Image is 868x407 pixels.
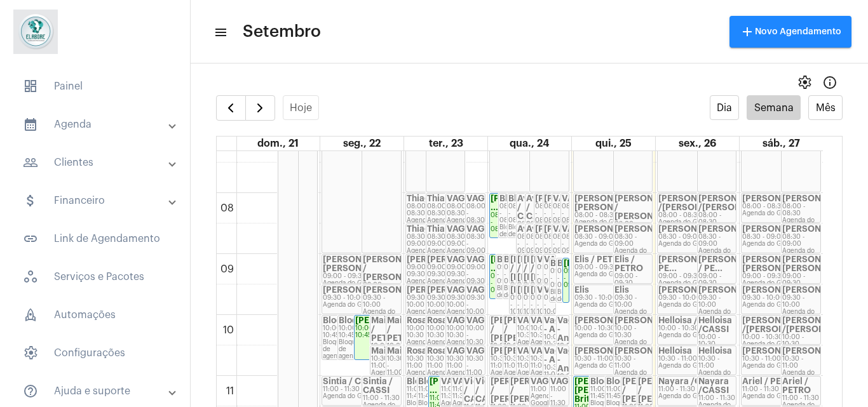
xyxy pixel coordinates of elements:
div: Agenda do Google [447,278,484,292]
strong: [PERSON_NAME]... [614,316,693,324]
div: 10:00 - 10:45 [355,325,384,339]
strong: [PERSON_NAME] / [PERSON_NAME] [574,194,651,211]
div: Agenda do Google [407,309,444,323]
a: 23 de setembro de 2025 [426,137,466,150]
strong: [PERSON_NAME] [504,347,575,355]
div: 10:00 - 10:30 [742,334,820,341]
strong: Ayla [526,225,545,233]
strong: [PERSON_NAME]... [574,347,653,355]
div: Agenda do Google [782,248,820,262]
div: 09:00 - 09:30 [574,264,652,271]
div: 09:00 - 09:45 [497,264,508,285]
span: Painel [13,71,177,102]
strong: [PERSON_NAME] / [PERSON_NAME]... [517,255,596,281]
div: 09:30 - 10:00 [407,295,444,309]
button: Info [817,70,843,95]
strong: Bloqueio [504,255,541,264]
div: 09:30 - 10:00 [447,295,484,309]
div: 09:00 - 09:30 [510,282,521,303]
strong: VAGO [447,225,472,233]
strong: VAGO [447,316,472,324]
div: 08:00 - 08:30 [427,203,465,217]
div: Bloqueio de agenda [323,339,352,360]
strong: [PERSON_NAME] /[PERSON_NAME] [698,194,773,211]
strong: Bloqueio [497,255,534,264]
mat-icon: sidenav icon [23,155,38,170]
div: 09:00 - 09:30 [517,282,528,303]
div: 10:00 - 10:30 [517,325,541,339]
div: 08:30 - 09:00 [782,234,820,248]
strong: [PERSON_NAME] [535,194,606,203]
strong: Elis / PETRO [614,255,643,272]
div: 09:00 - 09:30 [537,264,548,285]
span: Configurações [13,338,177,368]
a: 27 de setembro de 2025 [760,137,803,150]
div: 09:30 - 10:00 [574,295,652,302]
div: Agenda do Google [447,248,484,262]
div: Agenda do Google [517,339,541,360]
span: Automações [13,300,177,330]
strong: [PERSON_NAME] [574,225,646,233]
div: Agenda do Google [407,217,444,231]
div: 08:30 - 09:00 [517,234,532,255]
div: 08:00 - 08:45 [491,212,506,233]
div: Agenda do Google [447,309,484,323]
strong: Helloisa /CASSI [658,316,724,324]
strong: [PERSON_NAME] /[PERSON_NAME] [658,194,733,211]
div: 08:00 - 08:30 [553,203,568,224]
div: Agenda do Google [782,217,820,231]
div: 08:30 - 09:00 [466,234,484,255]
div: Bloqueio de agenda [497,285,508,306]
div: 08:30 - 09:00 [574,234,652,241]
mat-panel-title: Financeiro [23,193,170,208]
div: 09:30 - 10:00 [537,295,548,316]
strong: Thiago [407,225,435,233]
strong: [PERSON_NAME] [544,225,615,233]
div: 09:00 - 09:30 [447,264,484,278]
strong: Bloqueio [323,316,360,324]
div: 08:00 - 08:30 [407,203,444,217]
div: 10:00 - 10:30 [557,343,568,364]
div: 10:00 - 10:45 [339,325,368,339]
button: Mês [808,95,843,120]
strong: VAGO [553,194,578,203]
div: 09:00 - 09:30 [658,273,736,280]
strong: [PERSON_NAME]/ [PERSON_NAME]... [782,255,861,272]
div: 08:30 - 09:00 [526,234,541,255]
div: 09:30 - 10:00 [524,295,534,316]
div: Agenda do Google [658,219,736,226]
strong: Maisa [371,347,396,355]
strong: VAGO [517,316,543,324]
div: Agenda do Google [698,248,736,262]
strong: VAGO [531,347,556,355]
strong: [PERSON_NAME] [531,286,602,294]
mat-expansion-panel-header: sidenav iconAgenda [8,109,190,140]
strong: VAGO [537,286,562,294]
strong: [PERSON_NAME] [407,255,478,264]
div: 10:00 - 10:30 [544,334,568,348]
strong: Bloqueio [499,194,536,203]
span: sidenav icon [23,269,38,284]
strong: VAGO [466,286,492,294]
div: 10:00 - 10:30 [466,325,484,346]
mat-icon: sidenav icon [23,193,38,208]
div: Bloqueio de agenda [504,285,515,306]
div: Agenda do Google [658,241,736,248]
div: 09:00 - 09:30 [544,264,555,285]
strong: [PERSON_NAME] [742,225,813,233]
div: 09:00 - 09:30 [782,273,820,287]
strong: [PERSON_NAME] / [PERSON_NAME] [524,255,595,281]
img: 4c6856f8-84c7-1050-da6c-cc5081a5dbaf.jpg [10,6,61,57]
span: sidenav icon [23,79,38,94]
div: Bloqueio de agenda [499,224,515,245]
div: 08:30 - 09:00 [742,234,820,241]
div: Agenda do Google [614,248,652,262]
div: 09:00 - 09:30 [742,273,820,280]
div: 08:00 - 08:30 [517,221,532,242]
div: Agenda do Google [574,271,652,278]
strong: [PERSON_NAME] /[PERSON_NAME] [782,316,857,333]
div: 08:00 - 08:30 [698,212,736,226]
strong: [PERSON_NAME] / [PERSON_NAME] [531,255,602,281]
div: 08:30 - 09:00 [698,234,736,248]
div: 08:30 - 09:00 [447,234,484,248]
